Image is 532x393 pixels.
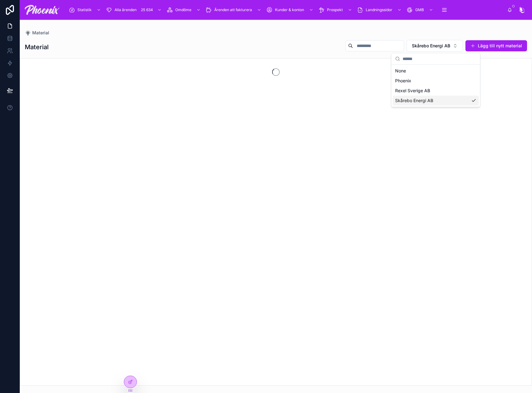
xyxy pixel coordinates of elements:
[115,7,137,12] span: Alla ärenden
[355,4,405,15] a: Landningssidor
[214,7,252,12] span: Ärenden att fakturera
[366,7,392,12] span: Landningssidor
[204,4,264,15] a: Ärenden att fakturera
[393,96,479,106] div: Skårebo Energi AB
[405,4,436,15] a: GMB
[139,6,155,14] div: 25 634
[175,7,191,12] span: Omdöme
[391,65,480,107] div: Suggestions
[25,5,59,15] img: App logo
[327,7,343,12] span: Prospekt
[165,4,204,15] a: Omdöme
[25,30,49,36] a: Material
[104,4,165,15] a: Alla ärenden25 634
[465,40,527,51] button: Lägg till nytt material
[393,66,479,76] div: None
[415,7,424,12] span: GMB
[393,86,479,96] div: Rexel Sverige AB
[32,30,49,36] span: Material
[275,7,304,12] span: Kunder & konton
[393,76,479,86] div: Phoenix
[316,4,355,15] a: Prospekt
[77,7,92,12] span: Statistik
[264,4,316,15] a: Kunder & konton
[64,3,507,17] div: scrollable content
[407,40,463,52] button: Select Button
[412,43,450,49] span: Skårebo Energi AB
[67,4,104,15] a: Statistik
[25,43,49,51] h1: Material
